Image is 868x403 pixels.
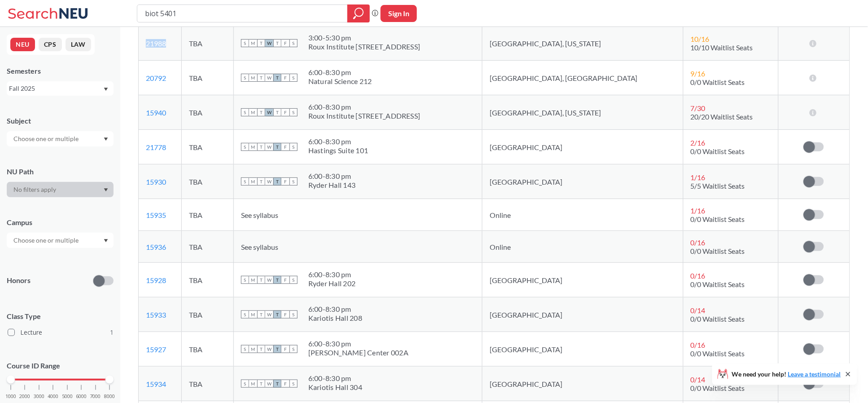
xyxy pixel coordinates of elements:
[182,95,234,130] td: TBA
[144,6,341,21] input: Class, professor, course number, "phrase"
[308,314,362,323] div: Kariotis Hall 208
[62,394,73,399] span: 5000
[308,77,372,86] div: Natural Science 212
[7,217,114,227] div: Campus
[182,332,234,367] td: TBA
[691,271,706,280] span: 0 / 16
[249,39,257,47] span: M
[257,39,265,47] span: T
[257,74,265,82] span: T
[281,345,289,353] span: F
[182,130,234,164] td: TBA
[146,310,166,319] a: 15933
[19,394,30,399] span: 2000
[308,137,368,146] div: 6:00 - 8:30 pm
[90,394,101,399] span: 7000
[146,143,166,151] a: 21778
[104,239,108,243] svg: Dropdown arrow
[182,297,234,332] td: TBA
[249,380,257,388] span: M
[273,74,281,82] span: T
[104,88,108,91] svg: Dropdown arrow
[281,143,289,151] span: F
[691,280,745,288] span: 0/0 Waitlist Seats
[249,74,257,82] span: M
[146,380,166,388] a: 15934
[249,276,257,284] span: M
[691,238,706,247] span: 0 / 16
[281,39,289,47] span: F
[281,108,289,116] span: F
[308,172,356,181] div: 6:00 - 8:30 pm
[691,384,745,392] span: 0/0 Waitlist Seats
[9,84,103,93] div: Fall 2025
[7,167,114,177] div: NU Path
[265,143,273,151] span: W
[48,394,58,399] span: 4000
[289,380,298,388] span: S
[732,371,841,377] span: We need your help!
[7,233,114,248] div: Dropdown arrow
[691,349,745,358] span: 0/0 Waitlist Seats
[691,43,753,52] span: 10/10 Waitlist Seats
[146,39,166,48] a: 21988
[289,345,298,353] span: S
[691,147,745,155] span: 0/0 Waitlist Seats
[273,108,281,116] span: T
[241,108,249,116] span: S
[281,74,289,82] span: F
[347,4,370,22] div: magnifying glass
[182,61,234,95] td: TBA
[308,383,362,392] div: Kariotis Hall 304
[146,345,166,354] a: 15927
[10,38,35,51] button: NEU
[265,74,273,82] span: W
[182,26,234,61] td: TBA
[281,177,289,186] span: F
[691,247,745,255] span: 0/0 Waitlist Seats
[691,69,706,78] span: 9 / 16
[104,394,115,399] span: 8000
[146,108,166,117] a: 15940
[146,177,166,186] a: 15930
[308,146,368,155] div: Hastings Suite 101
[308,279,356,288] div: Ryder Hall 202
[241,143,249,151] span: S
[5,394,16,399] span: 1000
[691,206,706,215] span: 1 / 16
[308,305,362,314] div: 6:00 - 8:30 pm
[691,314,745,323] span: 0/0 Waitlist Seats
[308,102,421,111] div: 6:00 - 8:30 pm
[265,177,273,186] span: W
[7,116,114,126] div: Subject
[691,78,745,86] span: 0/0 Waitlist Seats
[241,177,249,186] span: S
[257,380,265,388] span: T
[7,275,31,286] p: Honors
[7,81,114,96] div: Fall 2025Dropdown arrow
[265,39,273,47] span: W
[482,199,683,231] td: Online
[273,310,281,319] span: T
[265,380,273,388] span: W
[7,66,114,76] div: Semesters
[7,361,114,371] p: Course ID Range
[308,42,421,51] div: Roux Institute [STREET_ADDRESS]
[265,310,273,319] span: W
[289,177,298,186] span: S
[691,215,745,223] span: 0/0 Waitlist Seats
[482,61,683,95] td: [GEOGRAPHIC_DATA], [GEOGRAPHIC_DATA]
[182,263,234,297] td: TBA
[308,374,362,383] div: 6:00 - 8:30 pm
[182,367,234,401] td: TBA
[353,7,364,20] svg: magnifying glass
[281,380,289,388] span: F
[308,270,356,279] div: 6:00 - 8:30 pm
[273,177,281,186] span: T
[249,345,257,353] span: M
[273,345,281,353] span: T
[289,74,298,82] span: S
[308,111,421,120] div: Roux Institute [STREET_ADDRESS]
[691,182,745,190] span: 5/5 Waitlist Seats
[249,143,257,151] span: M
